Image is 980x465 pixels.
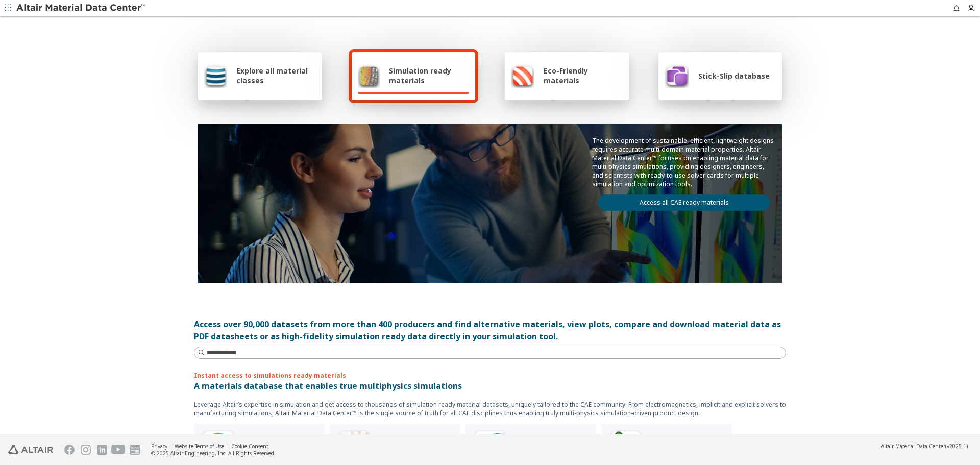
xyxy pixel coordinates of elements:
div: © 2025 Altair Engineering, Inc. All Rights Reserved. [151,450,276,457]
span: Explore all material classes [236,66,316,85]
span: Eco-Friendly materials [544,66,622,85]
div: Access over 90,000 datasets from more than 400 producers and find alternative materials, view plo... [194,318,786,342]
img: Eco-Friendly materials [511,63,534,88]
div: (v2025.1) [881,443,968,450]
p: Leverage Altair’s expertise in simulation and get access to thousands of simulation ready materia... [194,400,786,418]
span: Simulation ready materials [389,66,469,85]
img: Altair Engineering [8,445,53,454]
a: Privacy [151,443,167,450]
a: Cookie Consent [231,443,268,450]
span: Stick-Slip database [698,71,770,81]
p: Instant access to simulations ready materials [194,371,786,380]
img: Altair Material Data Center [16,3,146,13]
img: Stick-Slip database [665,63,689,88]
span: Altair Material Data Center [881,443,945,450]
a: Website Terms of Use [175,443,224,450]
a: Access all CAE ready materials [598,194,770,211]
img: Explore all material classes [204,63,227,88]
p: A materials database that enables true multiphysics simulations [194,380,786,392]
img: Simulation ready materials [358,63,380,88]
p: The development of sustainable, efficient, lightweight designs requires accurate multi-domain mat... [592,136,776,188]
